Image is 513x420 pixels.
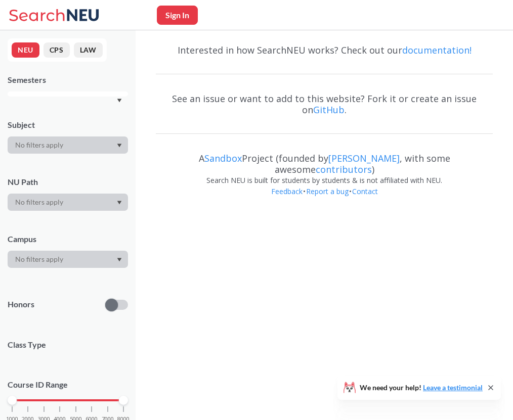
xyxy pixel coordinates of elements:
[74,42,103,58] button: LAW
[117,99,122,103] svg: Dropdown arrow
[117,201,122,205] svg: Dropdown arrow
[306,186,349,196] a: Report a bug
[316,163,372,175] a: contributors
[12,42,39,58] button: NEU
[328,152,400,164] a: [PERSON_NAME]
[117,144,122,148] svg: Dropdown arrow
[8,299,34,310] p: Honors
[271,186,303,196] a: Feedback
[8,176,128,188] div: NU Path
[156,186,493,212] div: • •
[8,119,128,130] div: Subject
[8,74,128,85] div: Semesters
[157,6,198,25] button: Sign In
[352,186,378,196] a: Contact
[204,152,242,164] a: Sandbox
[156,144,493,175] div: A Project (founded by , with some awesome )
[117,258,122,262] svg: Dropdown arrow
[8,379,128,391] p: Course ID Range
[402,44,472,56] a: documentation!
[8,136,128,154] div: Dropdown arrow
[360,384,483,391] span: We need your help!
[156,35,493,65] div: Interested in how SearchNEU works? Check out our
[423,383,483,392] a: Leave a testimonial
[8,234,128,245] div: Campus
[44,42,70,58] button: CPS
[313,104,345,116] a: GitHub
[8,251,128,268] div: Dropdown arrow
[156,175,493,186] div: Search NEU is built for students by students & is not affiliated with NEU.
[8,194,128,211] div: Dropdown arrow
[8,339,128,350] span: Class Type
[156,84,493,124] div: See an issue or want to add to this website? Fork it or create an issue on .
